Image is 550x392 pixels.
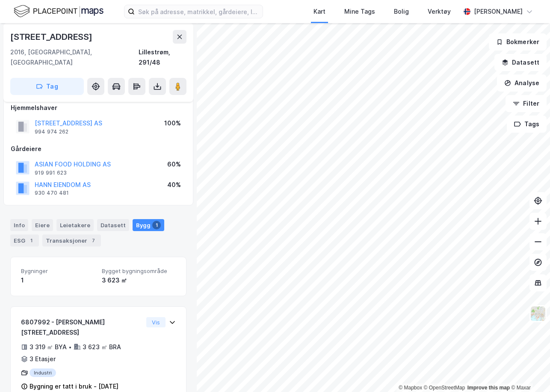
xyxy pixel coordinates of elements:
[21,275,95,285] div: 1
[35,128,68,135] div: 994 974 262
[21,267,95,275] span: Bygninger
[56,219,94,231] div: Leietakere
[42,235,101,246] div: Transaksjoner
[10,30,94,44] div: [STREET_ADDRESS]
[97,219,129,231] div: Datasett
[35,169,67,176] div: 919 991 623
[530,306,546,322] img: Z
[313,6,325,17] div: Kart
[11,103,186,113] div: Hjemmelshaver
[494,54,547,71] button: Datasett
[394,6,409,17] div: Bolig
[167,159,181,169] div: 60%
[428,6,451,17] div: Verktøy
[424,385,465,391] a: OpenStreetMap
[32,219,53,231] div: Eiere
[10,78,84,95] button: Tag
[102,267,176,275] span: Bygget bygningsområde
[507,351,550,392] div: Kontrollprogram for chat
[135,5,263,18] input: Søk på adresse, matrikkel, gårdeiere, leietakere eller personer
[89,236,98,245] div: 7
[10,219,28,231] div: Info
[399,385,422,391] a: Mapbox
[30,381,118,392] div: Bygning er tatt i bruk - [DATE]
[506,95,547,112] button: Filter
[507,116,547,133] button: Tags
[152,221,161,229] div: 1
[30,342,67,352] div: 3 319 ㎡ BYA
[68,344,72,350] div: •
[30,354,56,364] div: 3 Etasjer
[467,385,510,391] a: Improve this map
[10,235,39,246] div: ESG
[139,47,186,68] div: Lillestrøm, 291/48
[146,317,166,327] button: Vis
[164,118,181,128] div: 100%
[83,342,121,352] div: 3 623 ㎡ BRA
[10,47,139,68] div: 2016, [GEOGRAPHIC_DATA], [GEOGRAPHIC_DATA]
[344,6,375,17] div: Mine Tags
[167,180,181,190] div: 40%
[474,6,523,17] div: [PERSON_NAME]
[11,144,186,154] div: Gårdeiere
[21,317,143,338] div: 6807992 - [PERSON_NAME][STREET_ADDRESS]
[489,33,547,50] button: Bokmerker
[497,74,547,92] button: Analyse
[133,219,164,231] div: Bygg
[35,190,69,196] div: 930 470 481
[27,236,35,245] div: 1
[507,351,550,392] iframe: Chat Widget
[102,275,176,285] div: 3 623 ㎡
[14,4,103,19] img: logo.f888ab2527a4732fd821a326f86c7f29.svg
